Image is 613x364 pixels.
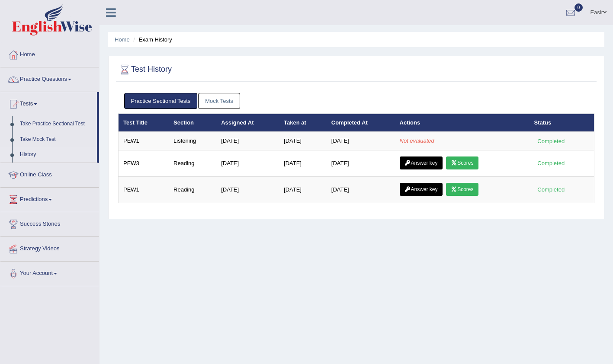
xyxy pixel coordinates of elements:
[0,188,99,209] a: Predictions
[119,132,169,150] td: PEW1
[216,176,279,203] td: [DATE]
[0,237,99,259] a: Strategy Videos
[118,63,172,76] h2: Test History
[446,156,478,169] a: Scores
[279,132,327,150] td: [DATE]
[119,150,169,176] td: PEW3
[119,176,169,203] td: PEW1
[124,93,198,109] a: Practice Sectional Tests
[16,132,97,147] a: Take Mock Test
[530,114,594,132] th: Status
[327,150,395,176] td: [DATE]
[131,35,172,44] li: Exam History
[534,159,568,168] div: Completed
[16,147,97,163] a: History
[279,150,327,176] td: [DATE]
[216,132,279,150] td: [DATE]
[400,183,443,196] a: Answer key
[0,212,99,234] a: Success Stories
[446,183,478,196] a: Scores
[0,92,97,114] a: Tests
[198,93,240,109] a: Mock Tests
[216,114,279,132] th: Assigned At
[574,3,583,12] span: 0
[0,163,99,185] a: Online Class
[395,114,530,132] th: Actions
[169,176,216,203] td: Reading
[400,137,434,144] em: Not evaluated
[169,132,216,150] td: Listening
[327,176,395,203] td: [DATE]
[115,36,130,43] a: Home
[0,43,99,64] a: Home
[327,132,395,150] td: [DATE]
[400,156,443,169] a: Answer key
[216,150,279,176] td: [DATE]
[279,176,327,203] td: [DATE]
[534,185,568,194] div: Completed
[0,262,99,283] a: Your Account
[327,114,395,132] th: Completed At
[169,114,216,132] th: Section
[16,116,97,132] a: Take Practice Sectional Test
[119,114,169,132] th: Test Title
[279,114,327,132] th: Taken at
[534,137,568,146] div: Completed
[0,67,99,89] a: Practice Questions
[169,150,216,176] td: Reading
